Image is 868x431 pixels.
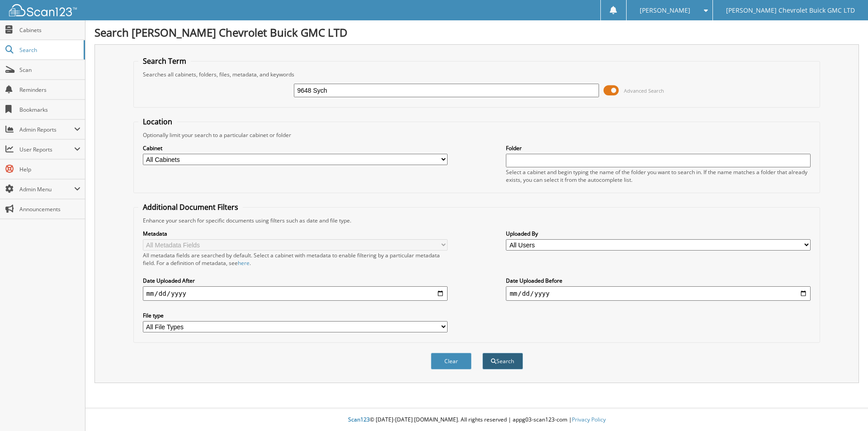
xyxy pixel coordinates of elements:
[143,144,448,152] label: Cabinet
[572,416,606,423] a: Privacy Policy
[726,8,855,13] span: [PERSON_NAME] Chevrolet Buick GMC LTD
[238,259,250,267] a: here
[143,286,448,301] input: start
[138,56,191,66] legend: Search Term
[19,26,80,34] span: Cabinets
[143,277,448,284] label: Date Uploaded After
[19,106,80,114] span: Bookmarks
[143,230,448,237] label: Metadata
[348,416,370,423] span: Scan123
[138,131,816,139] div: Optionally limit your search to a particular cabinet or folder
[19,46,79,54] span: Search
[138,202,243,212] legend: Additional Document Filters
[94,25,859,40] h1: Search [PERSON_NAME] Chevrolet Buick GMC LTD
[138,71,816,78] div: Searches all cabinets, folders, files, metadata, and keywords
[19,185,74,193] span: Admin Menu
[143,251,448,267] div: All metadata fields are searched by default. Select a cabinet with metadata to enable filtering b...
[138,117,177,127] legend: Location
[19,205,80,213] span: Announcements
[482,353,523,369] button: Search
[9,4,77,16] img: scan123-logo-white.svg
[640,8,690,13] span: [PERSON_NAME]
[143,312,448,319] label: File type
[431,353,472,369] button: Clear
[19,166,80,173] span: Help
[85,409,868,431] div: © [DATE]-[DATE] [DOMAIN_NAME]. All rights reserved | appg03-scan123-com |
[19,126,74,133] span: Admin Reports
[506,286,811,301] input: end
[506,144,811,152] label: Folder
[624,87,664,94] span: Advanced Search
[138,217,816,224] div: Enhance your search for specific documents using filters such as date and file type.
[506,277,811,284] label: Date Uploaded Before
[823,388,868,431] iframe: Chat Widget
[19,86,80,94] span: Reminders
[19,66,80,74] span: Scan
[19,146,74,153] span: User Reports
[506,168,811,184] div: Select a cabinet and begin typing the name of the folder you want to search in. If the name match...
[506,230,811,237] label: Uploaded By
